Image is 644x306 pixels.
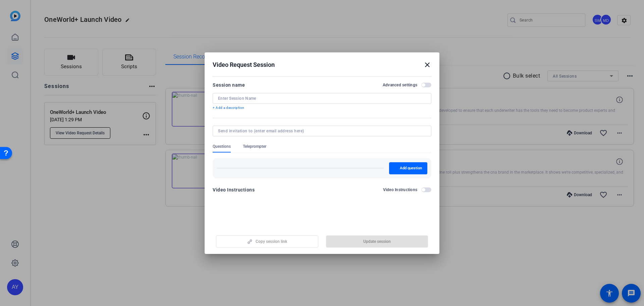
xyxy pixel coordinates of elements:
[423,61,431,69] mat-icon: close
[218,128,423,134] input: Send invitation to (enter email address here)
[243,144,266,149] span: Teleprompter
[213,144,231,149] span: Questions
[383,82,417,88] h2: Advanced settings
[389,162,427,174] button: Add question
[213,105,431,111] p: + Add a description
[400,166,422,171] span: Add question
[213,61,431,69] div: Video Request Session
[383,187,418,192] h2: Video Instructions
[213,81,245,89] div: Session name
[213,186,255,194] div: Video Instructions
[218,96,426,101] input: Enter Session Name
